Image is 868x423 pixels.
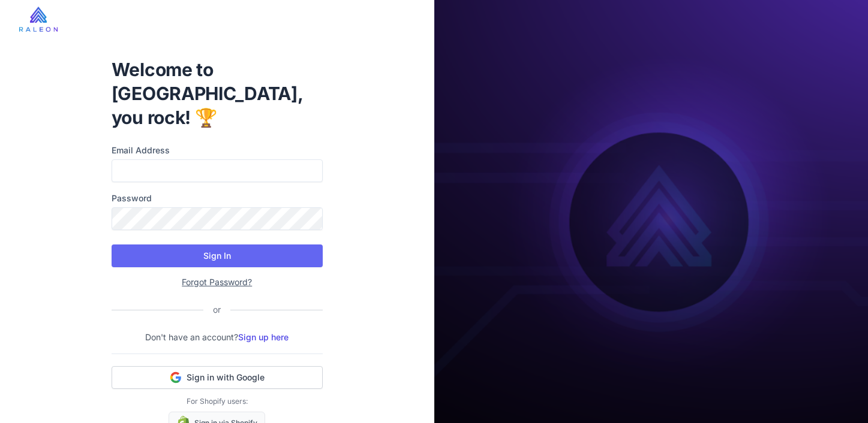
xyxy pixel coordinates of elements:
h1: Welcome to [GEOGRAPHIC_DATA], you rock! 🏆 [112,58,323,129]
a: Forgot Password? [182,277,252,287]
div: or [203,303,230,316]
img: raleon-logo-whitebg.9aac0268.jpg [19,7,58,32]
p: Don't have an account? [112,331,323,344]
label: Password [112,192,323,205]
button: Sign in with Google [112,366,323,389]
p: For Shopify users: [112,396,323,407]
a: Sign up here [238,332,289,342]
button: Sign In [112,244,323,267]
label: Email Address [112,144,323,157]
span: Sign in with Google [187,371,265,383]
